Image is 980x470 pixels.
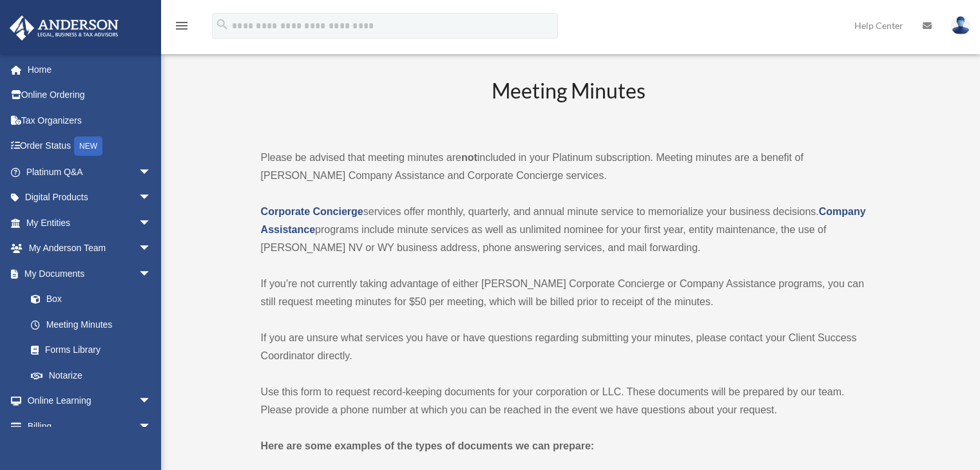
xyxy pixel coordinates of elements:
strong: not [461,152,477,163]
h2: Meeting Minutes [261,77,878,130]
a: Notarize [18,362,171,388]
p: If you are unsure what services you have or have questions regarding submitting your minutes, ple... [261,329,878,365]
span: arrow_drop_down [139,413,164,440]
p: services offer monthly, quarterly, and annual minute service to memorialize your business decisio... [261,203,878,257]
a: Billingarrow_drop_down [9,413,171,439]
span: arrow_drop_down [139,210,164,236]
img: User Pic [951,16,970,35]
span: arrow_drop_down [139,388,164,415]
a: Online Ordering [9,82,171,108]
a: menu [174,23,189,33]
i: search [215,17,229,32]
a: Company Assistance [261,206,866,235]
p: Use this form to request record-keeping documents for your corporation or LLC. These documents wi... [261,383,878,419]
img: Anderson Advisors Platinum Portal [6,15,122,41]
a: My Entitiesarrow_drop_down [9,210,171,236]
span: arrow_drop_down [139,185,164,211]
span: arrow_drop_down [139,159,164,185]
a: Online Learningarrow_drop_down [9,388,171,414]
div: NEW [74,136,102,156]
i: menu [174,18,189,33]
a: Tax Organizers [9,108,171,133]
a: Digital Productsarrow_drop_down [9,185,171,211]
a: Platinum Q&Aarrow_drop_down [9,159,171,185]
a: Home [9,57,171,82]
a: Box [18,287,171,312]
a: My Documentsarrow_drop_down [9,261,171,287]
span: arrow_drop_down [139,261,164,287]
a: Order StatusNEW [9,133,171,160]
a: Corporate Concierge [261,206,363,217]
a: My Anderson Teamarrow_drop_down [9,236,171,261]
span: arrow_drop_down [139,236,164,262]
strong: Here are some examples of the types of documents we can prepare: [261,440,595,451]
p: Please be advised that meeting minutes are included in your Platinum subscription. Meeting minute... [261,149,878,185]
p: If you’re not currently taking advantage of either [PERSON_NAME] Corporate Concierge or Company A... [261,275,878,311]
a: Meeting Minutes [18,312,164,337]
a: Forms Library [18,337,171,363]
